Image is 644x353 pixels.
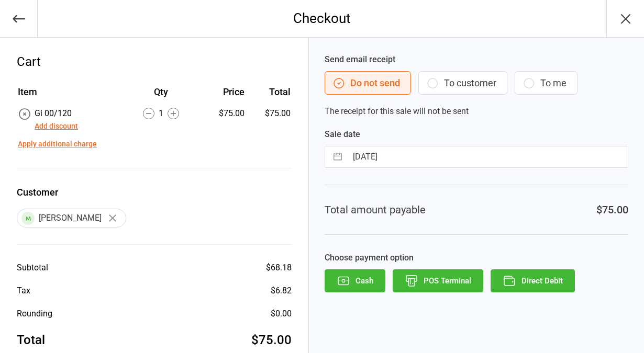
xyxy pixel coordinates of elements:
[271,308,292,320] div: $0.00
[201,85,245,99] div: Price
[249,85,291,106] th: Total
[491,269,575,292] button: Direct Debit
[123,85,199,106] th: Qty
[17,261,48,274] div: Subtotal
[17,308,52,320] div: Rounding
[325,202,426,218] div: Total amount payable
[18,139,97,150] button: Apply additional charge
[515,71,578,95] button: To me
[325,252,628,264] label: Choose payment option
[325,71,411,95] button: Do not send
[325,53,628,118] div: The receipt for this sale will not be sent
[17,209,126,227] div: [PERSON_NAME]
[325,128,628,141] label: Sale date
[325,269,385,292] button: Cash
[18,85,121,106] th: Item
[251,331,292,349] div: $75.00
[35,121,78,132] button: Add discount
[266,261,292,274] div: $68.18
[17,185,292,199] label: Customer
[249,107,291,132] td: $75.00
[17,331,45,349] div: Total
[35,108,72,118] span: Gi 00/120
[17,52,292,71] div: Cart
[17,284,30,297] div: Tax
[123,107,199,120] div: 1
[418,71,507,95] button: To customer
[271,284,292,297] div: $6.82
[596,202,628,218] div: $75.00
[393,269,483,292] button: POS Terminal
[201,107,245,120] div: $75.00
[325,53,628,66] label: Send email receipt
